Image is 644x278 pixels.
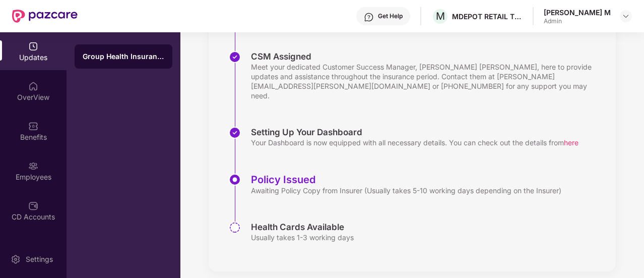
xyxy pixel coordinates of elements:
div: Get Help [378,12,403,20]
div: Policy Issued [251,174,561,186]
img: svg+xml;base64,PHN2ZyBpZD0iU2V0dGluZy0yMHgyMCIgeG1sbnM9Imh0dHA6Ly93d3cudzMub3JnLzIwMDAvc3ZnIiB3aW... [11,254,21,264]
span: here [564,138,578,147]
div: Health Cards Available [251,221,354,233]
img: New Pazcare Logo [12,10,78,23]
span: M [436,10,445,22]
img: svg+xml;base64,PHN2ZyBpZD0iRW1wbG95ZWVzIiB4bWxucz0iaHR0cDovL3d3dy53My5vcmcvMjAwMC9zdmciIHdpZHRoPS... [28,161,38,171]
img: svg+xml;base64,PHN2ZyBpZD0iU3RlcC1Eb25lLTMyeDMyIiB4bWxucz0iaHR0cDovL3d3dy53My5vcmcvMjAwMC9zdmciIH... [229,51,241,63]
img: svg+xml;base64,PHN2ZyBpZD0iRHJvcGRvd24tMzJ4MzIiIHhtbG5zPSJodHRwOi8vd3d3LnczLm9yZy8yMDAwL3N2ZyIgd2... [622,12,630,20]
img: svg+xml;base64,PHN2ZyBpZD0iQmVuZWZpdHMiIHhtbG5zPSJodHRwOi8vd3d3LnczLm9yZy8yMDAwL3N2ZyIgd2lkdGg9Ij... [28,121,38,131]
img: svg+xml;base64,PHN2ZyBpZD0iU3RlcC1BY3RpdmUtMzJ4MzIiIHhtbG5zPSJodHRwOi8vd3d3LnczLm9yZy8yMDAwL3N2Zy... [229,174,241,186]
img: svg+xml;base64,PHN2ZyBpZD0iU3RlcC1QZW5kaW5nLTMyeDMyIiB4bWxucz0iaHR0cDovL3d3dy53My5vcmcvMjAwMC9zdm... [229,221,241,234]
div: Usually takes 1-3 working days [251,233,354,242]
div: Meet your dedicated Customer Success Manager, [PERSON_NAME] [PERSON_NAME], here to provide update... [251,62,606,100]
div: Your Dashboard is now equipped with all necessary details. You can check out the details from [251,138,578,147]
div: Awaiting Policy Copy from Insurer (Usually takes 5-10 working days depending on the Insurer) [251,186,561,195]
div: Setting Up Your Dashboard [251,127,578,138]
img: svg+xml;base64,PHN2ZyBpZD0iSG9tZSIgeG1sbnM9Imh0dHA6Ly93d3cudzMub3JnLzIwMDAvc3ZnIiB3aWR0aD0iMjAiIG... [28,81,38,91]
div: Group Health Insurance [83,51,164,62]
img: svg+xml;base64,PHN2ZyBpZD0iU3RlcC1Eb25lLTMyeDMyIiB4bWxucz0iaHR0cDovL3d3dy53My5vcmcvMjAwMC9zdmciIH... [229,127,241,139]
div: CSM Assigned [251,51,606,62]
div: Admin [544,17,611,25]
div: [PERSON_NAME] M [544,8,611,17]
img: svg+xml;base64,PHN2ZyBpZD0iSGVscC0zMngzMiIgeG1sbnM9Imh0dHA6Ly93d3cudzMub3JnLzIwMDAvc3ZnIiB3aWR0aD... [364,12,374,22]
div: Settings [23,254,56,264]
img: svg+xml;base64,PHN2ZyBpZD0iQ0RfQWNjb3VudHMiIGRhdGEtbmFtZT0iQ0QgQWNjb3VudHMiIHhtbG5zPSJodHRwOi8vd3... [28,201,38,211]
img: svg+xml;base64,PHN2ZyBpZD0iVXBkYXRlZCIgeG1sbnM9Imh0dHA6Ly93d3cudzMub3JnLzIwMDAvc3ZnIiB3aWR0aD0iMj... [28,41,38,51]
div: MDEPOT RETAIL TECHNOLOGIES PRIVATE LIMITED [452,12,523,21]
